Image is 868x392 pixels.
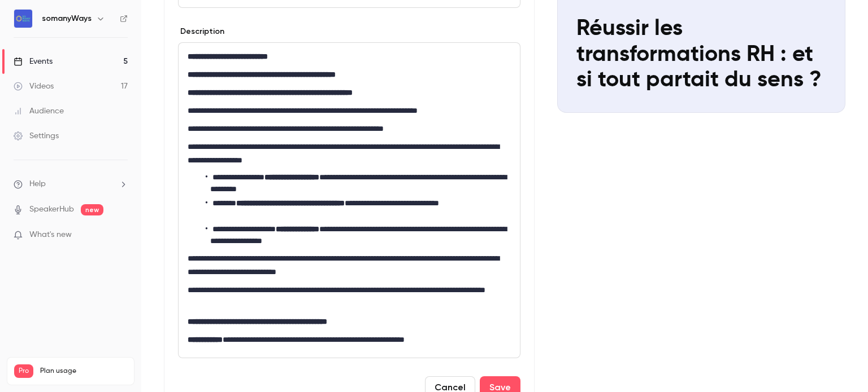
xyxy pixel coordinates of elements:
[29,178,46,190] span: Help
[14,56,53,67] div: Events
[14,130,59,142] div: Settings
[178,26,224,37] label: Description
[40,367,127,376] span: Plan usage
[14,364,33,378] span: Pro
[14,178,128,190] li: help-dropdown-opener
[42,13,92,24] h6: somanyWays
[14,10,32,28] img: somanyWays
[178,42,520,358] section: description
[29,204,74,215] a: SpeakerHub
[179,43,520,358] div: editor
[14,81,54,92] div: Videos
[81,204,103,215] span: new
[14,105,64,117] div: Audience
[29,229,72,241] span: What's new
